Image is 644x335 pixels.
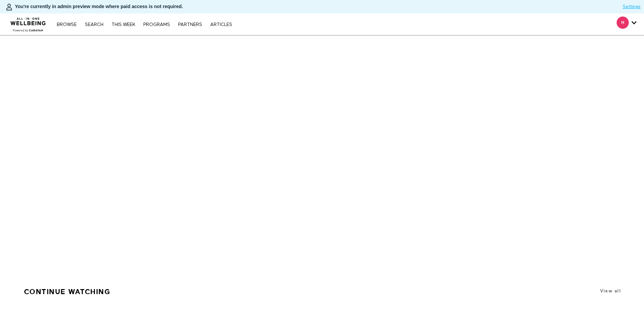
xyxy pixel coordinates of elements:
a: Continue Watching [24,285,111,299]
a: Search [81,22,107,27]
img: CARAVAN [8,12,49,33]
a: Browse [53,22,80,27]
div: Secondary [612,14,642,35]
img: person-bdfc0eaa9744423c596e6e1c01710c89950b1dff7c83b5d61d716cfd8139584f.svg [5,3,13,11]
a: Settings [623,3,641,10]
a: THIS WEEK [108,22,139,27]
a: PROGRAMS [140,22,173,27]
a: PARTNERS [175,22,206,27]
a: View all [600,288,621,293]
a: ARTICLES [207,22,236,27]
nav: Primary [53,21,235,28]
